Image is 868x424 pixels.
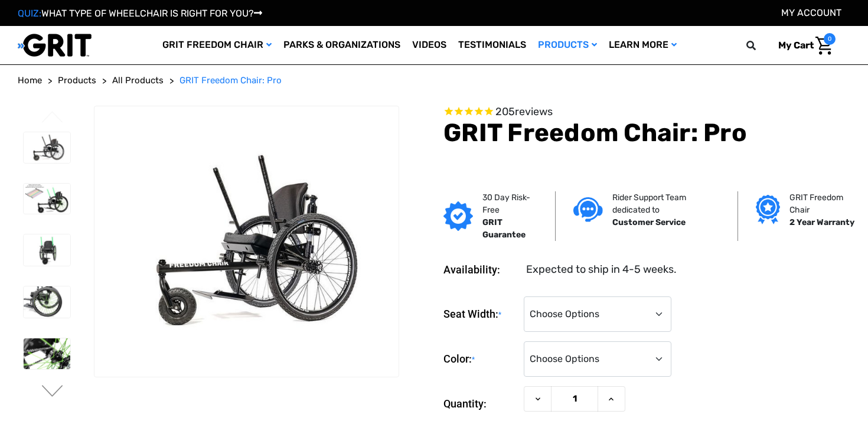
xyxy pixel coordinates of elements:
strong: 2 Year Warranty [789,217,854,227]
a: Testimonials [452,26,532,64]
a: GRIT Freedom Chair [156,26,278,64]
img: Customer service [573,197,603,221]
a: QUIZ:WHAT TYPE OF WHEELCHAIR IS RIGHT FOR YOU? [18,8,262,19]
img: Grit freedom [756,195,780,224]
span: 0 [824,33,836,45]
img: GRIT Freedom Chair Pro: side view of Pro model with green lever wraps and spokes on Spinergy whee... [24,184,70,214]
p: 30 Day Risk-Free [482,191,537,216]
img: GRIT Freedom Chair Pro: the Pro model shown including contoured Invacare Matrx seatback, Spinergy... [24,132,70,164]
a: GRIT Freedom Chair: Pro [180,74,282,87]
a: Home [18,74,42,87]
label: Quantity: [443,386,518,422]
button: Go to slide 3 of 3 [40,111,65,125]
span: Products [58,75,96,86]
a: All Products [112,74,164,87]
a: Cart with 0 items [769,33,836,58]
button: Go to slide 2 of 3 [40,385,65,399]
a: Products [532,26,603,64]
p: GRIT Freedom Chair [789,191,854,216]
span: QUIZ: [18,8,41,19]
img: GRIT All-Terrain Wheelchair and Mobility Equipment [18,33,92,57]
a: Products [58,74,96,87]
strong: GRIT Guarantee [482,217,526,240]
label: Seat Width: [443,296,518,332]
span: Home [18,75,42,86]
img: GRIT Freedom Chair Pro: the Pro model shown including contoured Invacare Matrx seatback, Spinergy... [94,140,399,343]
label: Color: [443,341,518,377]
span: 205 reviews [495,105,553,118]
a: Videos [406,26,452,64]
h1: GRIT Freedom Chair: Pro [443,118,850,148]
nav: Breadcrumb [18,74,850,87]
strong: Customer Service [612,217,686,227]
span: Rated 4.6 out of 5 stars 205 reviews [443,106,850,119]
img: GRIT Freedom Chair Pro: close up of one Spinergy wheel with green-colored spokes and upgraded dri... [24,338,70,370]
img: GRIT Guarantee [443,201,473,231]
a: Learn More [603,26,683,64]
dd: Expected to ship in 4-5 weeks. [526,262,677,278]
img: GRIT Freedom Chair Pro: close up side view of Pro off road wheelchair model highlighting custom c... [24,286,70,318]
img: Cart [815,37,833,55]
span: My Cart [778,40,814,51]
p: Rider Support Team dedicated to [612,191,720,216]
dt: Availability: [443,262,518,278]
a: Account [781,7,841,18]
input: Search [752,33,769,58]
img: GRIT Freedom Chair Pro: front view of Pro model all terrain wheelchair with green lever wraps and... [24,234,70,266]
span: All Products [112,75,164,86]
span: reviews [515,105,553,118]
a: Parks & Organizations [278,26,406,64]
span: GRIT Freedom Chair: Pro [180,75,282,86]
